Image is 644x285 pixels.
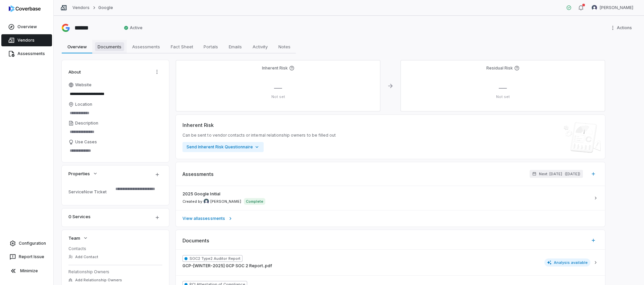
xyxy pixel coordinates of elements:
[182,237,209,244] span: Documents
[182,171,214,178] span: Assessments
[274,83,282,93] span: —
[68,269,162,275] dt: Relationship Owners
[68,171,90,177] span: Properties
[1,48,52,60] a: Assessments
[1,21,52,33] a: Overview
[176,250,605,275] button: SOC2 Type2 Auditor ReportGCP-[WINTER-2025] GCP SOC 2 Report..pdfAnalysis available
[182,263,272,269] span: GCP-[WINTER-2025] GCP SOC 2 Report..pdf
[226,42,245,51] span: Emails
[1,34,52,46] a: Vendors
[600,5,633,10] span: [PERSON_NAME]
[250,42,270,51] span: Activity
[95,42,124,51] span: Documents
[182,122,214,129] span: Inherent Risk
[152,67,162,77] button: Actions
[65,42,90,51] span: Overview
[176,186,605,210] a: 2025 Google InitialCreated by Diana Esparza avatar[PERSON_NAME]Complete
[68,246,162,251] dt: Contacts
[66,251,100,263] button: Add Contact
[201,42,221,51] span: Portals
[68,235,80,241] span: Team
[182,191,220,197] span: 2025 Google Initial
[210,199,241,204] span: [PERSON_NAME]
[72,5,90,10] a: Vendors
[98,5,113,10] a: Google
[181,94,375,99] p: Not set
[3,264,51,278] button: Minimize
[75,121,98,126] span: Description
[9,5,41,12] img: logo-D7KZi-bG.svg
[75,102,92,107] span: Location
[75,139,97,145] span: Use Cases
[182,255,243,262] span: SOC2 Type2 Auditor Report
[176,210,605,227] a: View allassessments
[262,65,288,71] h4: Inherent Risk
[168,42,196,51] span: Fact Sheet
[182,216,225,221] span: View all assessments
[499,83,507,93] span: —
[565,172,580,177] span: ( [DATE] )
[530,170,583,178] button: Next: [DATE]([DATE])
[75,82,92,88] span: Website
[68,69,81,75] span: About
[75,278,122,283] span: Add Relationship Owners
[68,189,113,194] div: ServiceNow Ticket
[68,146,162,155] textarea: Use Cases
[3,237,51,249] a: Configuration
[124,25,143,31] span: Active
[544,258,591,267] span: Analysis available
[588,3,637,13] button: Justin Bennett avatar[PERSON_NAME]
[182,199,241,204] span: Created by
[182,133,336,138] span: Can be sent to vendor contacts or internal relationship owners to be filled out
[3,251,51,263] button: Report Issue
[246,199,263,204] p: Complete
[66,168,100,180] button: Properties
[68,89,151,99] input: Website
[608,23,636,33] button: More actions
[592,5,597,10] img: Justin Bennett avatar
[68,108,162,118] input: Location
[539,172,562,177] span: Next: [DATE]
[66,232,90,244] button: Team
[406,94,600,99] p: Not set
[68,127,162,137] textarea: Description
[129,42,163,51] span: Assessments
[204,199,209,204] img: Diana Esparza avatar
[486,65,513,71] h4: Residual Risk
[182,142,264,152] button: Send Inherent Risk Questionnaire
[276,42,293,51] span: Notes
